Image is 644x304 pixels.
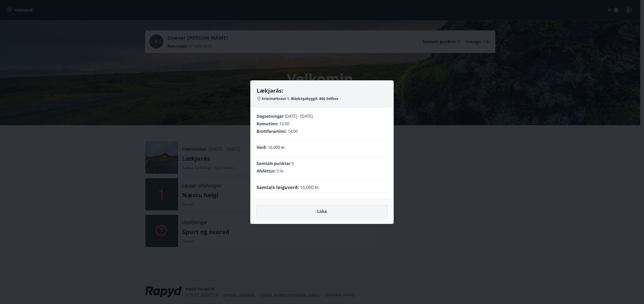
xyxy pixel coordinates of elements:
[257,121,278,127] span: Komutími :
[257,184,299,191] span: Samtals leiguverð :
[257,161,291,166] span: Samtals punktar
[279,121,289,127] span: 16:00
[257,145,267,150] span: Verð :
[300,184,320,191] span: 16.000 kr.
[288,129,298,134] span: 14:00
[257,87,387,94] h4: Lækjarás:
[292,161,294,166] span: 0
[257,205,387,218] button: Loka
[257,129,287,134] span: Brottfarartími :
[262,96,338,101] span: Kristínarbraut 1, Bláskógabyggð, 806 Selfoss
[268,144,286,150] p: 16.000 kr.
[277,168,285,174] span: 0 kr.
[285,113,313,119] span: [DATE] - [DATE]
[257,168,276,174] span: Afsláttur :
[257,113,284,119] span: Dagsetningar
